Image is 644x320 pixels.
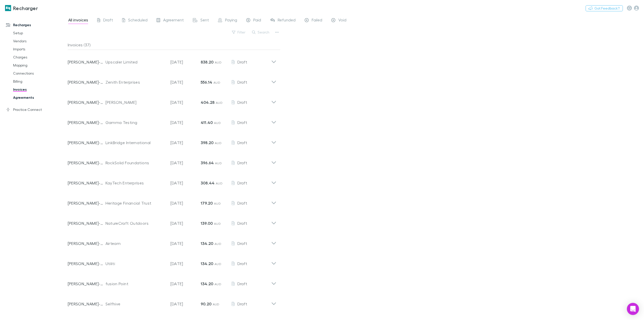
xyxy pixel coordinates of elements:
[8,45,70,53] a: Imports
[201,261,213,266] strong: 134.20
[105,119,165,125] div: Gamma Testing
[8,61,70,69] a: Mapping
[13,5,38,11] h3: Recharger
[64,50,280,70] div: [PERSON_NAME]-0046Upscaler Limited[DATE]838.20 AUDDraft
[237,59,247,64] span: Draft
[201,201,213,206] strong: 179.20
[105,99,165,105] div: [PERSON_NAME]
[278,17,296,24] span: Refunded
[338,17,346,24] span: Void
[2,2,41,14] a: Recharger
[68,59,105,65] p: [PERSON_NAME]-0046
[237,261,247,266] span: Draft
[5,5,11,11] img: Recharger's Logo
[64,191,280,211] div: [PERSON_NAME]-0008Heritage Financial Trust[DATE]179.20 AUDDraft
[170,59,201,65] p: [DATE]
[68,240,105,246] p: [PERSON_NAME]-0043
[105,79,165,85] div: Zenith Enterprises
[170,240,201,246] p: [DATE]
[8,37,70,45] a: Vendors
[201,241,213,246] strong: 134.20
[64,151,280,171] div: [PERSON_NAME]-0018RockSolid Foundations[DATE]396.64 AUDDraft
[105,180,165,186] div: KayTech Enterprises
[170,220,201,226] p: [DATE]
[170,119,201,125] p: [DATE]
[170,140,201,146] p: [DATE]
[64,171,280,191] div: [PERSON_NAME]-0011KayTech Enterprises[DATE]308.44 AUDDraft
[237,100,247,105] span: Draft
[68,220,105,226] p: [PERSON_NAME]-0017
[201,301,212,306] strong: 90.20
[8,53,70,61] a: Charges
[225,17,237,24] span: Paying
[215,161,222,165] span: AUD
[253,17,261,24] span: Paid
[237,281,247,286] span: Draft
[201,160,214,165] strong: 396.64
[214,282,221,286] span: AUD
[64,272,280,292] div: [PERSON_NAME]-0051fusion Point[DATE]134.20 AUDDraft
[214,242,221,246] span: AUD
[214,262,221,266] span: AUD
[214,121,221,125] span: AUD
[237,80,247,84] span: Draft
[128,17,148,24] span: Scheduled
[64,110,280,131] div: [PERSON_NAME]-0048Gamma Testing[DATE]411.40 AUDDraft
[68,160,105,166] p: [PERSON_NAME]-0018
[586,5,623,11] button: Got Feedback?
[1,21,70,29] a: Recharges
[237,160,247,165] span: Draft
[237,241,247,246] span: Draft
[216,101,223,105] span: AUD
[105,281,165,287] div: fusion Point
[170,261,201,267] p: [DATE]
[68,119,105,125] p: [PERSON_NAME]-0048
[64,70,280,90] div: [PERSON_NAME]-0029Zenith Enterprises[DATE]556.14 AUDDraft
[64,131,280,151] div: [PERSON_NAME]-0003LinkBridge International[DATE]398.20 AUDDraft
[105,301,165,307] div: Selfhive
[237,140,247,145] span: Draft
[237,221,247,226] span: Draft
[229,29,248,35] button: Filter
[237,180,247,185] span: Draft
[105,261,165,267] div: Utiliti
[64,211,280,231] div: [PERSON_NAME]-0017NatureCraft Outdoors[DATE]139.00 AUDDraft
[201,80,212,85] strong: 556.14
[170,200,201,206] p: [DATE]
[163,17,184,24] span: Agreement
[170,79,201,85] p: [DATE]
[68,180,105,186] p: [PERSON_NAME]-0011
[312,17,322,24] span: Failed
[213,81,220,84] span: AUD
[68,17,88,24] span: All invoices
[105,59,165,65] div: Upscaler Limited
[201,180,215,185] strong: 308.44
[201,100,215,105] strong: 404.28
[200,17,209,24] span: Sent
[68,140,105,146] p: [PERSON_NAME]-0003
[8,29,70,37] a: Setup
[105,140,165,146] div: LinkBridge International
[68,261,105,267] p: [PERSON_NAME]-0050
[213,302,220,306] span: AUD
[170,301,201,307] p: [DATE]
[68,301,105,307] p: [PERSON_NAME]-0047
[215,60,222,64] span: AUD
[68,281,105,287] p: [PERSON_NAME]-0051
[237,301,247,306] span: Draft
[103,17,113,24] span: Draft
[105,240,165,246] div: Airteam
[105,160,165,166] div: RockSolid Foundations
[8,93,70,102] a: Agreements
[64,251,280,272] div: [PERSON_NAME]-0050Utiliti[DATE]134.20 AUDDraft
[170,99,201,105] p: [DATE]
[64,231,280,251] div: [PERSON_NAME]-0043Airteam[DATE]134.20 AUDDraft
[201,221,213,226] strong: 139.00
[68,79,105,85] p: [PERSON_NAME]-0029
[1,106,70,114] a: Practice Connect
[201,140,214,145] strong: 398.20
[170,281,201,287] p: [DATE]
[8,85,70,93] a: Invoices
[105,220,165,226] div: NatureCraft Outdoors
[68,99,105,105] p: [PERSON_NAME]-0042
